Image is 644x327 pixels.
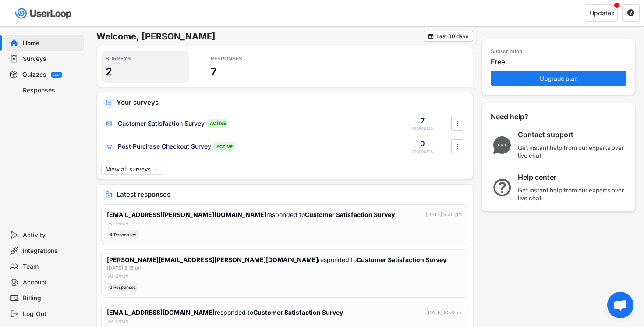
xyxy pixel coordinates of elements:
[453,140,462,153] button: 
[115,220,128,227] div: Email
[23,310,81,318] div: Log Out
[96,31,424,42] h6: Welcome, [PERSON_NAME]
[420,139,425,148] div: 0
[23,247,81,255] div: Integrations
[305,211,395,218] strong: Customer Satisfaction Survey
[107,256,318,263] strong: [PERSON_NAME][EMAIL_ADDRESS][PERSON_NAME][DOMAIN_NAME]
[107,211,266,218] strong: [EMAIL_ADDRESS][PERSON_NAME][DOMAIN_NAME]
[518,130,627,139] div: Contact support
[115,318,128,325] div: Email
[627,9,635,17] button: 
[117,191,466,198] div: Latest responses
[428,33,434,39] button: 
[23,39,81,47] div: Home
[421,116,425,125] div: 7
[426,309,463,316] div: [DATE] 6:56 am
[428,33,434,39] text: 
[456,119,458,128] text: 
[22,71,46,79] div: Quizzes
[107,273,113,280] div: via
[23,263,81,271] div: Team
[101,163,163,175] button: View all surveys →
[107,283,138,292] div: 2 Responses
[627,9,634,17] text: 
[107,309,215,316] strong: [EMAIL_ADDRESS][DOMAIN_NAME]
[23,278,81,287] div: Account
[426,211,463,218] div: [DATE] 9:35 pm
[107,210,395,219] div: responded to
[453,117,462,130] button: 
[23,294,81,302] div: Billing
[211,55,290,62] div: RESPONSES
[590,10,614,16] div: Updates
[412,149,433,154] div: RESPONSES
[213,142,235,151] div: ACTIVE
[115,273,128,280] div: Email
[253,309,343,316] strong: Customer Satisfaction Survey
[23,86,81,95] div: Responses
[518,144,627,160] div: Get instant help from our experts over live chat
[491,48,522,55] div: Subscription
[491,179,513,196] img: QuestionMarkInverseMajor.svg
[13,4,75,22] img: userloop-logo-01.svg
[107,318,113,325] div: via
[436,34,468,39] div: Last 30 days
[107,255,446,264] div: responded to
[23,231,81,239] div: Activity
[518,186,627,202] div: Get instant help from our experts over live chat
[207,119,229,128] div: ACTIVE
[491,112,552,121] div: Need help?
[106,55,184,62] div: SURVEYS
[518,173,627,182] div: Help center
[23,55,81,63] div: Surveys
[117,99,466,106] div: Your surveys
[211,65,217,78] h3: 7
[118,119,205,128] div: Customer Satisfaction Survey
[456,142,458,151] text: 
[107,308,343,317] div: responded to
[491,71,626,86] button: Upgrade plan
[53,73,60,76] div: BETA
[107,230,139,239] div: 4 Responses
[412,126,433,131] div: RESPONSES
[107,264,142,272] div: [DATE] 2:15 pm
[357,256,446,263] strong: Customer Satisfaction Survey
[106,65,112,78] h3: 2
[607,292,633,318] div: Chat öffnen
[107,220,113,227] div: via
[118,142,211,151] div: Post Purchase Checkout Survey
[491,136,513,154] img: ChatMajor.svg
[491,57,631,67] div: Free
[106,191,112,198] img: IncomingMajor.svg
